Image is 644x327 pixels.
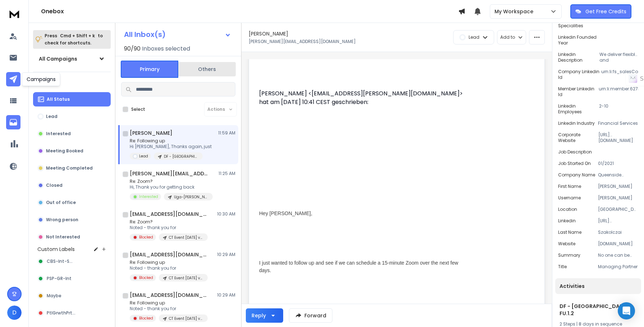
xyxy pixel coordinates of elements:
[46,148,83,154] p: Meeting Booked
[598,195,638,201] p: [PERSON_NAME]
[46,183,63,188] p: Closed
[249,30,288,37] h1: [PERSON_NAME]
[33,195,111,210] button: Out of office
[46,165,93,171] p: Meeting Completed
[558,172,595,178] p: Company Name
[500,34,515,40] p: Add to
[121,61,178,78] button: Primary
[598,172,638,178] p: Queenside Management Ltd.
[599,52,638,63] p: We deliver flexible and commercially focused corporate structuring and private wealth solutions
[494,8,536,15] p: My Workspace
[598,264,638,270] p: Managing Partner
[599,103,638,115] p: 2-10
[558,241,575,247] p: website
[555,278,641,294] div: Activities
[130,170,209,177] h1: [PERSON_NAME][EMAIL_ADDRESS][DOMAIN_NAME]
[130,138,212,144] p: Re: Following up
[139,234,153,240] p: Blocked
[124,44,141,53] span: 90 / 90
[560,303,637,317] h1: DF - [GEOGRAPHIC_DATA] - FU.1.2
[130,144,212,150] p: Hi [PERSON_NAME], Thanks again, just
[570,4,631,19] button: Get Free Credits
[41,7,458,16] h1: Onebox
[33,178,111,193] button: Closed
[560,321,575,327] span: 2 Steps
[47,293,61,299] span: Maybe
[47,276,72,281] span: PSP-GR-Int
[130,265,208,271] p: Noted - thank you for
[130,300,208,306] p: Re: Following up
[130,225,208,231] p: Noted - thank you for
[130,210,209,218] h1: [EMAIL_ADDRESS][DOMAIN_NAME]
[139,316,153,321] p: Blocked
[259,210,312,216] span: Hey [PERSON_NAME],
[174,194,208,200] p: Uga-[PERSON_NAME]-[PERSON_NAME]-[GEOGRAPHIC_DATA]
[130,179,213,184] p: Re: Zoom?
[39,55,77,62] h1: All Campaigns
[164,154,198,159] p: DF - [GEOGRAPHIC_DATA] - FU.1.2
[130,219,208,225] p: Re: Zoom?
[178,61,236,77] button: Others
[599,86,638,98] p: urn:li:member:62737604
[33,161,111,175] button: Meeting Completed
[33,127,111,141] button: Interested
[558,161,591,166] p: Job Started On
[130,129,172,137] h1: [PERSON_NAME]
[131,106,145,112] label: Select
[33,289,111,303] button: Maybe
[558,195,581,201] p: username
[33,271,111,286] button: PSP-GR-Int
[558,229,581,235] p: Last Name
[598,229,638,235] p: Szakolczai
[289,308,332,323] button: Forward
[558,184,581,189] p: First Name
[618,302,635,319] div: Open Intercom Messenger
[558,252,580,258] p: Summary
[22,72,60,86] div: Campaigns
[217,292,235,298] p: 10:29 AM
[579,321,622,327] span: 8 days in sequence
[558,120,595,126] p: Linkedin Industry
[558,132,598,143] p: Corporate Website
[598,184,638,189] p: [PERSON_NAME]
[259,89,469,106] div: [PERSON_NAME] <[EMAIL_ADDRESS][PERSON_NAME][DOMAIN_NAME]> hat am [DATE] 10:41 CEST geschrieben:
[33,254,111,269] button: CBS-Int-Sell
[469,34,479,40] p: Lead
[598,241,638,247] p: [DOMAIN_NAME]
[249,39,356,44] p: [PERSON_NAME][EMAIL_ADDRESS][DOMAIN_NAME]
[46,234,80,240] p: Not Interested
[601,69,638,80] p: urn:li:fs_salesCompany:71363920
[217,211,235,217] p: 10:30 AM
[558,34,602,46] p: Linkedin Founded Year
[558,52,599,63] p: Linkedin Description
[59,32,96,40] span: Cmd + Shift + k
[558,69,601,80] p: Company Linkedin Id
[585,8,626,15] p: Get Free Credits
[217,252,235,257] p: 10:29 AM
[218,171,235,176] p: 11:25 AM
[7,305,22,320] button: D
[139,275,153,280] p: Blocked
[33,78,111,88] h3: Filters
[560,321,637,327] div: |
[45,32,103,47] p: Press to check for shortcuts.
[33,306,111,320] button: PtlGrwthPrtnr
[47,310,77,316] span: PtlGrwthPrtnr
[46,200,76,205] p: Out of office
[33,92,111,106] button: All Status
[130,251,209,258] h1: [EMAIL_ADDRESS][DOMAIN_NAME]
[558,149,592,155] p: Job Description
[246,308,283,323] button: Reply
[558,207,577,212] p: location
[252,312,266,319] div: Reply
[598,252,638,258] p: No one can be good at everything, I still try to cope with complexity. My typical clients are bus...
[139,153,148,159] p: Lead
[47,259,74,264] span: CBS-Int-Sell
[33,213,111,227] button: Wrong person
[139,194,158,199] p: Interested
[33,230,111,244] button: Not Interested
[598,132,638,143] p: [URL][DOMAIN_NAME]
[169,316,203,321] p: CT Event [DATE] v2 FU.2
[218,130,235,136] p: 11:59 AM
